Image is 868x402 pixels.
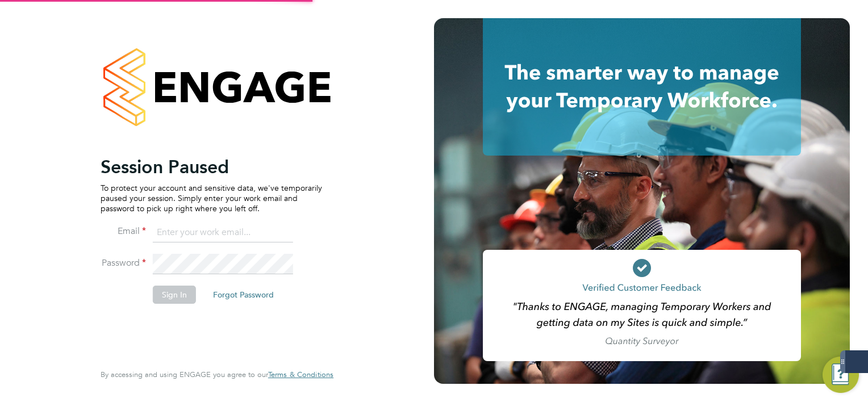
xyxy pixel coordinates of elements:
[101,183,322,214] p: To protect your account and sensitive data, we've temporarily paused your session. Simply enter y...
[204,286,283,304] button: Forgot Password
[268,370,333,379] span: Terms & Conditions
[101,225,146,237] label: Email
[153,223,293,243] input: Enter your work email...
[823,357,859,393] button: Engage Resource Center
[153,286,196,304] button: Sign In
[101,370,333,379] span: By accessing and using ENGAGE you agree to our
[101,156,322,178] h2: Session Paused
[101,257,146,269] label: Password
[268,370,333,379] a: Terms & Conditions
